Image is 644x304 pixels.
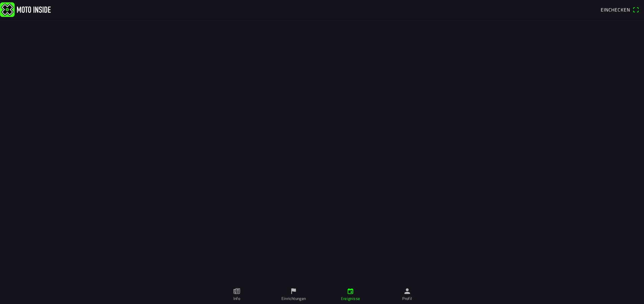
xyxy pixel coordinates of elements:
[233,287,240,295] ion-icon: paper
[347,287,354,295] ion-icon: calendar
[233,296,240,302] ion-label: Info
[281,296,306,302] ion-label: Einrichtungen
[601,6,630,13] span: Einchecken
[597,4,643,15] a: Eincheckenqr scanner
[341,296,360,302] ion-label: Ereignisse
[402,296,412,302] ion-label: Profil
[404,287,411,295] ion-icon: person
[290,287,297,295] ion-icon: flag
